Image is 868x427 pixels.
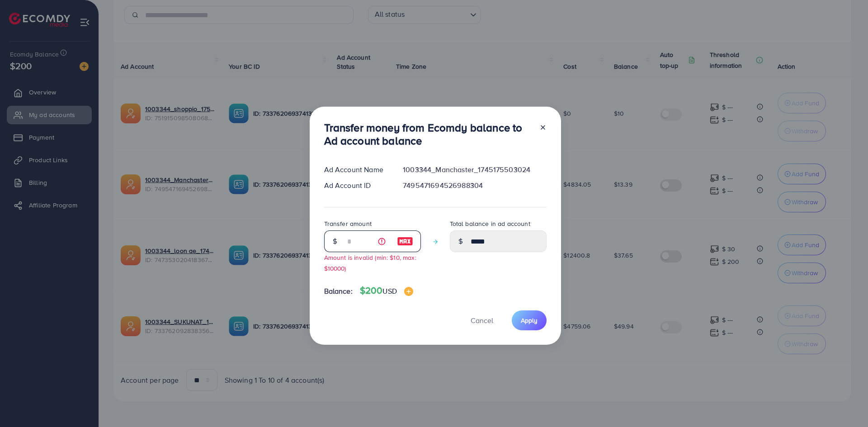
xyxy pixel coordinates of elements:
button: Apply [512,310,547,330]
div: 1003344_Manchaster_1745175503024 [396,164,553,175]
span: Balance: [324,286,353,296]
span: USD [382,286,396,296]
img: image [397,236,413,247]
small: Amount is invalid (min: $10, max: $10000) [324,253,416,272]
h3: Transfer money from Ecomdy balance to Ad account balance [324,121,532,147]
label: Transfer amount [324,219,372,228]
h4: $200 [360,285,413,296]
span: Cancel [471,315,493,325]
img: image [404,287,413,296]
div: Ad Account ID [317,180,396,191]
button: Cancel [459,310,505,330]
div: Ad Account Name [317,164,396,175]
iframe: Chat [830,386,861,420]
label: Total balance in ad account [450,219,530,228]
div: 7495471694526988304 [396,180,553,191]
span: Apply [521,316,538,325]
